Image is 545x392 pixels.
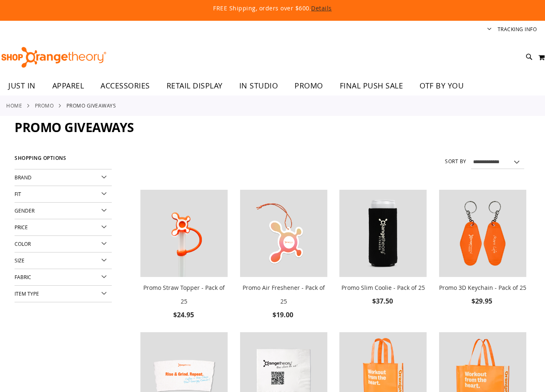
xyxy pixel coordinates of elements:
span: IN STUDIO [239,76,278,95]
div: Item Type [15,286,112,302]
span: Fabric [15,274,31,280]
div: product [335,186,431,328]
strong: Shopping Options [15,152,112,169]
label: Sort By [445,158,466,165]
span: $37.50 [372,296,394,306]
span: OTF BY YOU [420,76,464,95]
a: Promo Straw Topper - Pack of 25 [140,190,228,279]
a: Tracking Info [498,26,537,33]
a: Promo Slim Coolie - Pack of 25 [339,190,427,279]
a: Promo 3D Keychain - Pack of 25 [439,284,526,292]
div: product [435,186,530,328]
div: Brand [15,169,112,186]
span: Price [15,224,28,230]
span: Fit [15,191,21,197]
img: Promo Slim Coolie - Pack of 25 [339,190,427,277]
a: Promo 3D Keychain - Pack of 25 [439,190,526,279]
span: $19.00 [272,310,295,319]
a: RETAIL DISPLAY [158,76,231,96]
span: PROMO [295,76,323,95]
span: FINAL PUSH SALE [340,76,403,95]
span: Color [15,240,31,247]
span: Gender [15,207,34,214]
span: ACCESSORIES [101,76,150,95]
span: $24.95 [173,310,195,319]
a: Home [6,102,22,109]
span: Promo Giveaways [15,119,134,136]
span: APPAREL [52,76,84,95]
a: FINAL PUSH SALE [331,76,412,96]
a: IN STUDIO [231,76,287,96]
span: Size [15,257,25,264]
a: ACCESSORIES [92,76,158,96]
a: APPAREL [44,76,93,96]
a: Promo Slim Coolie - Pack of 25 [341,284,425,292]
div: Size [15,252,112,269]
a: Promo Air Freshener - Pack of 25 [240,190,327,279]
div: product [236,186,331,342]
a: Promo Air Freshener - Pack of 25 [243,284,325,305]
div: product [136,186,232,342]
strong: Promo Giveaways [66,102,116,109]
div: Fabric [15,269,112,286]
img: Promo 3D Keychain - Pack of 25 [439,190,526,277]
div: Price [15,219,112,236]
a: OTF BY YOU [411,76,472,96]
a: Promo Straw Topper - Pack of 25 [143,284,225,305]
span: RETAIL DISPLAY [167,76,223,95]
a: PROMO [35,102,54,109]
img: Promo Straw Topper - Pack of 25 [140,190,228,277]
a: PROMO [286,76,331,95]
button: Account menu [487,26,491,34]
div: Color [15,236,112,252]
div: Gender [15,203,112,219]
span: JUST IN [8,76,36,95]
span: Brand [15,174,32,181]
span: Item Type [15,290,39,297]
span: $29.95 [471,296,493,306]
a: Details [311,4,332,12]
img: Promo Air Freshener - Pack of 25 [240,190,327,277]
div: Fit [15,186,112,203]
p: FREE Shipping, orders over $600. [31,4,514,12]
